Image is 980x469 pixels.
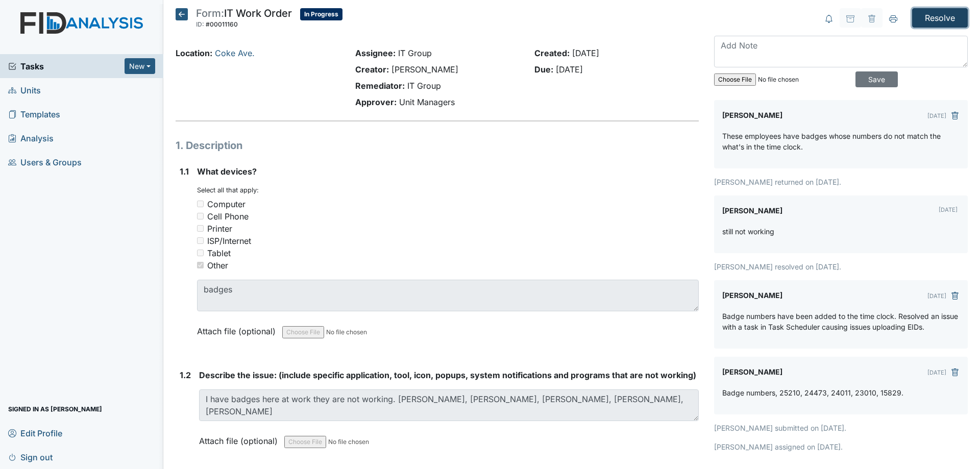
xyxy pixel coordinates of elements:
[207,210,249,223] div: Cell Phone
[199,370,696,380] span: Describe the issue: (include specific application, tool, icon, popups, system notifications and p...
[197,213,204,219] input: Cell Phone
[855,71,898,87] input: Save
[197,237,204,244] input: ISP/Internet
[125,58,155,74] button: New
[722,108,782,122] label: [PERSON_NAME]
[207,198,246,210] div: Computer
[714,441,968,452] p: [PERSON_NAME] assigned on [DATE].
[8,401,102,417] span: Signed in as [PERSON_NAME]
[8,130,54,146] span: Analysis
[197,201,204,207] input: Computer
[722,131,960,152] p: These employees have badges whose numbers do not match the what's in the time clock.
[196,7,224,19] span: Form:
[8,449,53,465] span: Sign out
[572,48,599,58] span: [DATE]
[197,186,259,194] small: Select all that apply:
[534,48,570,58] strong: Created:
[197,250,204,256] input: Tablet
[912,8,968,28] input: Resolve
[197,225,204,232] input: Printer
[8,106,60,122] span: Templates
[714,423,968,433] p: [PERSON_NAME] submitted on [DATE].
[180,369,191,381] label: 1.2
[355,97,397,107] strong: Approver:
[176,138,699,153] h1: 1. Description
[355,81,405,91] strong: Remediator:
[722,288,782,303] label: [PERSON_NAME]
[355,64,389,75] strong: Creator:
[207,235,251,247] div: ISP/Internet
[355,48,396,58] strong: Assignee:
[197,319,280,337] label: Attach file (optional)
[391,64,458,75] span: [PERSON_NAME]
[722,311,960,332] p: Badge numbers have been added to the time clock. Resolved an issue with a task in Task Scheduler ...
[196,20,204,28] span: ID:
[206,20,238,28] span: #00011160
[722,204,782,218] label: [PERSON_NAME]
[199,429,282,447] label: Attach file (optional)
[722,226,774,237] p: still not working
[722,387,903,398] p: Badge numbers, 25210, 24473, 24011, 23010, 15829.
[197,166,257,177] span: What devices?
[8,154,82,170] span: Users & Groups
[197,262,204,268] input: Other
[8,82,41,98] span: Units
[927,112,946,119] small: [DATE]
[398,48,432,58] span: IT Group
[722,365,782,379] label: [PERSON_NAME]
[300,8,342,20] span: In Progress
[180,165,189,178] label: 1.1
[939,206,958,213] small: [DATE]
[207,247,231,259] div: Tablet
[927,369,946,376] small: [DATE]
[8,60,125,72] a: Tasks
[407,81,441,91] span: IT Group
[8,425,62,441] span: Edit Profile
[199,389,699,421] textarea: I have badges here at work they are not working. [PERSON_NAME], [PERSON_NAME], [PERSON_NAME], [PE...
[714,177,968,187] p: [PERSON_NAME] returned on [DATE].
[927,292,946,300] small: [DATE]
[207,223,232,235] div: Printer
[197,280,699,311] textarea: badges
[176,48,212,58] strong: Location:
[399,97,455,107] span: Unit Managers
[215,48,255,58] a: Coke Ave.
[534,64,553,75] strong: Due:
[714,261,968,272] p: [PERSON_NAME] resolved on [DATE].
[556,64,583,75] span: [DATE]
[196,8,292,31] div: IT Work Order
[207,259,228,271] div: Other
